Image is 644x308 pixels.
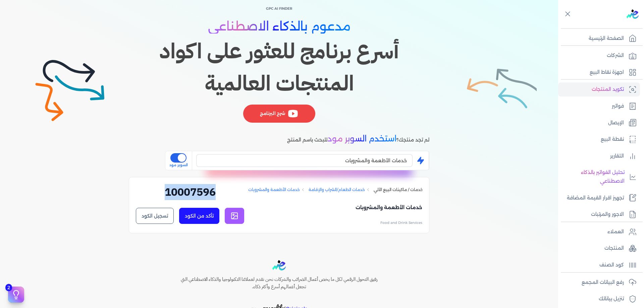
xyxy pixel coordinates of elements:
[129,35,429,100] h1: أسرع برنامج للعثور على اكواد المنتجات العالمية
[592,85,624,94] p: تكويد المنتجات
[599,295,624,303] p: تنزيل بياناتك
[196,154,413,167] input: ادخل علي الاقل اول ثلاتة احرف واختر من النتائج
[287,134,429,144] p: لم تجد منتجك؟ للبحث باسم المنتج
[558,99,640,113] a: فواتير
[558,149,640,163] a: التقارير
[558,166,640,188] a: تحليل الفواتير بالذكاء الاصطناعي
[558,258,640,272] a: كود الصنف
[558,225,640,239] a: العملاء
[5,284,12,291] span: 2
[589,34,624,43] p: الصفحة الرئيسية
[179,208,219,224] button: تأكد من الكود
[248,187,300,193] a: خدمات الأطعمة والمشروبات
[136,184,244,205] h2: 10007596
[136,208,174,224] button: تسجيل الكود
[166,276,392,290] h6: رفيق التحول الرقمي لكل ما يخص أعمال الضرائب والشركات نحن نقدم لعملائنا التكنولوجيا والذكاء الاصطن...
[558,116,640,130] a: الإيصال
[612,102,624,111] p: فواتير
[610,152,624,161] p: التقارير
[558,132,640,146] a: نقطة البيع
[567,194,624,202] p: تجهيز اقرار القيمة المضافة
[601,135,624,144] p: نقطة البيع
[627,9,639,19] img: logo
[558,82,640,97] a: تكويد المنتجات
[561,168,625,185] p: تحليل الفواتير بالذكاء الاصطناعي
[309,187,365,193] a: خدمات الطعام/الشراب والإقامة
[248,203,422,211] p: خدمات الأطعمة والمشروبات
[590,68,624,77] p: اجهزة نقاط البيع
[558,32,640,46] a: الصفحة الرئيسية
[591,210,624,219] p: الاجور والمرتبات
[169,163,188,168] span: السوبر مود
[608,119,624,127] p: الإيصال
[558,191,640,205] a: تجهيز اقرار القيمة المضافة
[558,292,640,306] a: تنزيل بياناتك
[582,278,624,287] p: رفع البيانات المجمع
[607,228,624,236] p: العملاء
[558,49,640,63] a: الشركات
[374,187,425,193] a: الخدمات / ماكينات البيع الآلي
[604,244,624,253] p: المنتجات
[272,260,286,270] img: logo
[599,261,624,269] p: كود الصنف
[243,105,315,123] div: شرح البرنامج
[8,287,24,303] button: 2
[195,164,423,171] div: 2
[327,134,396,143] span: استخدم السوبر مود
[208,19,351,34] span: مدعوم بالذكاء الاصطناعي
[558,207,640,222] a: الاجور والمرتبات
[558,65,640,79] a: اجهزة نقاط البيع
[129,4,429,13] p: GPC AI Finder
[248,220,422,226] p: Food and Drink Services
[607,51,624,60] p: الشركات
[558,275,640,290] a: رفع البيانات المجمع
[558,241,640,255] a: المنتجات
